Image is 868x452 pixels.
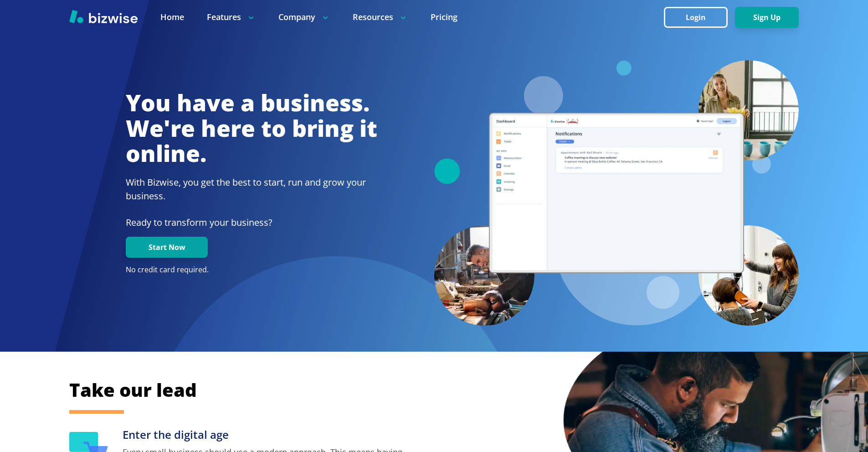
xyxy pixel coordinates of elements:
[126,243,208,252] a: Start Now
[126,176,377,203] h2: With Bizwise, you get the best to start, run and grow your business.
[353,11,408,23] p: Resources
[664,7,728,28] button: Login
[126,216,377,229] p: Ready to transform your business?
[126,265,377,275] p: No credit card required.
[126,90,377,166] h1: You have a business. We're here to bring it online.
[278,11,330,23] p: Company
[126,237,208,258] button: Start Now
[69,378,753,402] h2: Take our lead
[735,7,799,28] button: Sign Up
[735,13,799,22] a: Sign Up
[123,427,411,442] h3: Enter the digital age
[664,13,735,22] a: Login
[69,10,138,23] img: Bizwise Logo
[207,11,256,23] p: Features
[431,11,457,23] a: Pricing
[160,11,184,23] a: Home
